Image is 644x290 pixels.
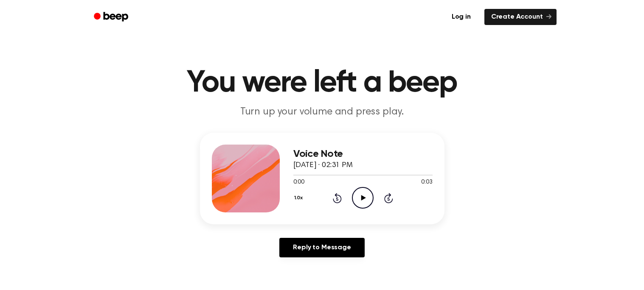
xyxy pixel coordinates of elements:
a: Beep [88,9,136,25]
a: Create Account [484,9,557,25]
span: 0:00 [293,178,304,187]
a: Log in [443,7,479,27]
p: Turn up your volume and press play. [159,105,485,119]
span: [DATE] · 02:31 PM [293,162,353,169]
h3: Voice Note [293,148,433,160]
button: 1.0x [293,191,306,205]
span: 0:03 [421,178,432,187]
h1: You were left a beep [105,68,540,98]
a: Reply to Message [279,238,364,257]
